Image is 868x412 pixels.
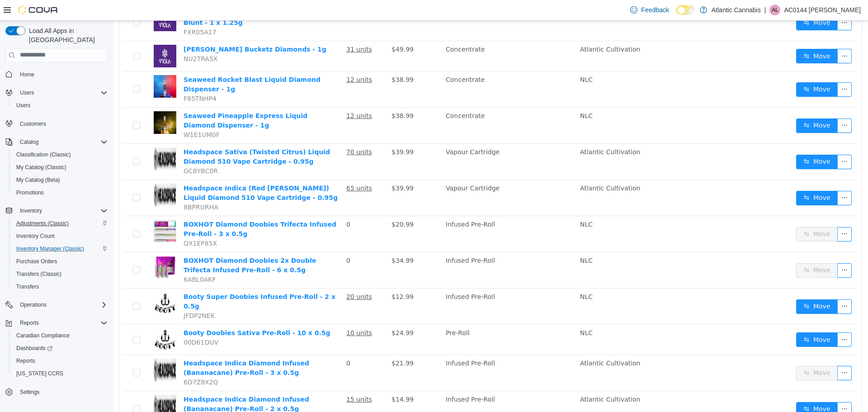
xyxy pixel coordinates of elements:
[16,69,108,80] span: Home
[16,386,108,398] span: Settings
[20,138,38,146] span: Catalog
[2,385,111,398] button: Settings
[329,87,463,123] td: Concentrate
[16,69,38,80] a: Home
[683,312,725,326] button: icon: swapMove
[683,206,725,221] button: icon: swapMove
[71,55,208,72] a: Seaweed Rocket Blast Liquid Diamond Dispenser - 1g
[20,71,34,78] span: Home
[13,218,108,229] span: Adjustments (Classic)
[683,279,725,293] button: icon: swapMove
[683,381,725,396] button: icon: swapMove
[71,318,105,325] span: 00D61DUV
[724,381,739,396] button: icon: ellipsis
[13,281,108,292] span: Transfers
[13,355,108,366] span: Reports
[13,149,108,160] span: Classification (Classic)
[20,120,46,128] span: Customers
[16,283,39,290] span: Transfers
[467,55,480,62] span: NLC
[71,272,222,289] a: Booty Super Doobies Infused Pre-Roll - 2 x 0.5g
[676,5,695,15] input: Dark Mode
[41,54,63,77] img: Seaweed Rocket Blast Liquid Diamond Dispenser - 1g hero shot
[16,387,43,398] a: Settings
[16,189,44,196] span: Promotions
[2,204,111,217] button: Inventory
[41,199,63,222] img: BOXHOT Diamond Doobies Trifecta Infused Pre-Roll - 3 x 0.5g hero shot
[20,207,42,214] span: Inventory
[71,358,105,365] span: 6D7Z8X2Q
[9,242,111,255] button: Inventory Manager (Classic)
[724,98,739,112] button: icon: ellipsis
[13,231,58,242] a: Inventory Count
[13,343,56,354] a: Dashboards
[233,128,259,135] u: 70 units
[724,134,739,148] button: icon: ellipsis
[233,91,259,99] u: 12 units
[2,317,111,329] button: Reports
[18,5,59,14] img: Cova
[71,183,105,190] span: 8BPRURHA
[9,148,111,161] button: Classification (Classic)
[25,26,108,44] span: Load All Apps in [GEOGRAPHIC_DATA]
[278,236,301,243] span: $34.99
[9,174,111,186] button: My Catalog (Beta)
[278,164,301,171] span: $39.99
[16,317,108,328] span: Reports
[13,281,42,292] a: Transfers
[41,308,63,330] img: Booty Doobies Sativa Pre-Roll - 10 x 0.5g hero shot
[16,87,108,98] span: Users
[71,255,103,262] span: 6ABL0AKF
[278,339,301,346] span: $21.99
[16,137,42,147] button: Catalog
[9,280,111,293] button: Transfers
[724,28,739,43] button: icon: ellipsis
[16,118,50,129] a: Customers
[16,299,50,310] button: Operations
[9,217,111,230] button: Adjustments (Classic)
[9,367,111,380] button: [US_STATE] CCRS
[13,162,108,173] span: My Catalog (Classic)
[71,308,217,316] a: Booty Doobies Sativa Pre-Roll - 10 x 0.5g
[329,370,463,407] td: Infused Pre-Roll
[2,136,111,148] button: Catalog
[627,1,672,19] a: Feedback
[71,110,107,118] span: W1E1UM0F
[71,25,213,32] a: [PERSON_NAME] Bucketz Diamonds - 1g
[769,5,780,15] div: AC0144 Lawrenson Dennis
[278,55,301,62] span: $38.99
[41,338,63,360] img: Headspace Indica Diamond Infused (Bananacane) Pre-Roll - 3 x 0.5g hero shot
[41,24,63,47] img: Viola Bucketz Diamonds - 1g hero shot
[467,339,527,346] span: Atlantic Cultivation
[329,304,463,334] td: Pre-Roll
[16,345,52,352] span: Dashboards
[13,162,70,173] a: My Catalog (Classic)
[16,205,108,216] span: Inventory
[16,118,108,129] span: Customers
[724,279,739,293] button: icon: ellipsis
[467,200,480,207] span: NLC
[16,270,61,278] span: Transfers (Classic)
[13,330,108,341] span: Canadian Compliance
[467,236,480,243] span: NLC
[71,8,104,15] span: FXR05A17
[13,343,108,354] span: Dashboards
[16,317,42,328] button: Reports
[9,355,111,367] button: Reports
[20,388,39,396] span: Settings
[13,187,47,198] a: Promotions
[20,319,39,327] span: Reports
[329,334,463,370] td: Infused Pre-Roll
[13,256,61,267] a: Purchase Orders
[329,51,463,87] td: Concentrate
[764,5,766,15] p: |
[329,268,463,304] td: Infused Pre-Roll
[233,25,259,32] u: 31 units
[41,90,63,113] img: Seaweed Pineapple Express Liquid Diamond Dispenser - 1g hero shot
[9,342,111,355] a: Dashboards
[16,164,66,171] span: My Catalog (Classic)
[724,312,739,326] button: icon: ellipsis
[9,329,111,342] button: Canadian Compliance
[278,308,301,316] span: $24.99
[71,128,217,144] a: Headspace Sativa (Twisted Citrus) Liquid Diamond 510 Vape Cartridge - 0.95g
